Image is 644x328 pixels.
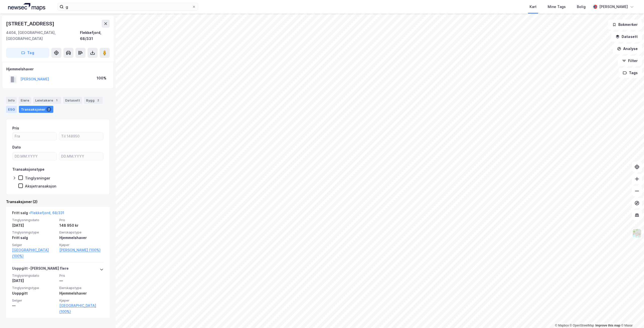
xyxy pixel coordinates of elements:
div: Mine Tags [548,4,566,10]
div: [STREET_ADDRESS] [6,20,55,28]
span: Tinglysningsdato [12,218,56,222]
div: 100% [97,75,106,81]
div: 2 [46,107,51,112]
div: Transaksjonstype [12,166,45,172]
button: Tag [6,48,49,58]
div: Transaksjoner (2) [6,199,110,205]
button: Datasett [611,32,642,42]
div: Bolig [577,4,586,10]
div: Info [6,97,17,104]
div: Hjemmelshaver [6,66,109,72]
button: Bokmerker [608,20,642,30]
span: Selger [12,298,56,303]
span: Kjøper [59,243,104,247]
div: — [12,303,56,309]
div: 1 [54,98,59,103]
div: Uoppgitt - [PERSON_NAME] flere [12,265,69,273]
div: Bygg [84,97,103,104]
span: Eierskapstype [59,286,104,290]
button: Tags [619,68,642,78]
div: Kontrollprogram for chat [619,304,644,328]
span: Tinglysningstype [12,286,56,290]
div: Flekkefjord, 68/331 [80,30,110,42]
span: Pris [59,218,104,222]
a: [PERSON_NAME] (100%) [59,247,104,253]
a: [GEOGRAPHIC_DATA] (100%) [12,247,56,259]
div: Hjemmelshaver [59,235,104,241]
a: Mapbox [555,324,569,327]
button: Filter [618,56,642,66]
span: Tinglysningsdato [12,273,56,278]
div: Kart [530,4,537,10]
span: Tinglysningstype [12,230,56,235]
a: Flekkefjord, 68/331 [30,211,64,215]
div: 4404, [GEOGRAPHIC_DATA], [GEOGRAPHIC_DATA] [6,30,80,42]
img: logo.a4113a55bc3d86da70a041830d287a7e.svg [8,3,45,11]
iframe: Chat Widget [619,304,644,328]
div: ESG [6,106,17,113]
div: Hjemmelshaver [59,290,104,296]
div: Aksjetransaksjon [25,184,56,189]
span: Kjøper [59,298,104,303]
input: Fra [13,132,57,140]
div: Pris [12,125,19,131]
input: DD.MM.YYYY [13,153,57,160]
div: [DATE] [12,222,56,228]
span: Eierskapstype [59,230,104,235]
div: [DATE] [12,278,56,284]
div: Uoppgitt [12,290,56,296]
div: Leietakere [33,97,61,104]
div: Fritt salg [12,235,56,241]
span: Pris [59,273,104,278]
div: 2 [96,98,101,103]
input: Søk på adresse, matrikkel, gårdeiere, leietakere eller personer [64,3,192,11]
img: Z [632,228,642,238]
a: OpenStreetMap [570,324,594,327]
a: Improve this map [595,324,620,327]
a: [GEOGRAPHIC_DATA] (100%) [59,303,104,315]
div: Transaksjoner [19,106,53,113]
input: DD.MM.YYYY [59,153,103,160]
div: — [59,278,104,284]
div: Dato [12,144,21,150]
div: Datasett [63,97,82,104]
div: Tinglysninger [25,176,50,180]
div: [PERSON_NAME] [599,4,628,10]
div: 148 950 kr [59,222,104,228]
div: Fritt salg - [12,210,64,218]
button: Analyse [613,44,642,54]
input: Til 148950 [59,132,103,140]
span: Selger [12,243,56,247]
div: Eiere [19,97,31,104]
